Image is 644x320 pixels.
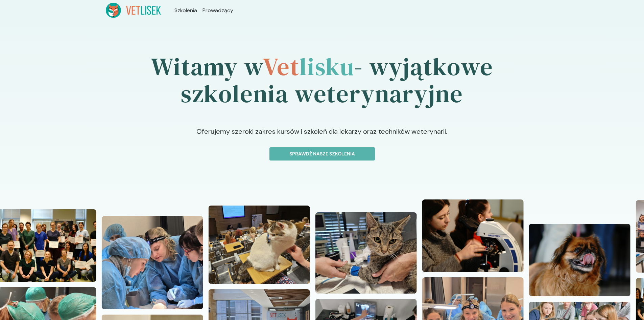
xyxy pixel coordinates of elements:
a: Szkolenia [174,6,197,15]
img: Z2WOzZbqstJ98vaN_20241110_112957.jpg [102,216,203,309]
img: Z2WOuJbqstJ98vaF_20221127_125425.jpg [315,212,417,294]
h1: Witamy w - wyjątkowe szkolenia weterynaryjne [106,34,539,126]
p: Oferujemy szeroki zakres kursów i szkoleń dla lekarzy oraz techników weterynarii. [108,126,537,147]
a: Prowadzący [202,6,233,15]
img: Z2WOrpbqstJ98vaB_DSC04907.JPG [422,199,524,272]
p: Sprawdź nasze szkolenia [275,150,369,157]
button: Sprawdź nasze szkolenia [269,147,375,161]
span: Vet [263,50,300,83]
span: lisku [300,50,354,83]
img: Z2WOn5bqstJ98vZ7_DSC06617.JPG [529,224,630,296]
img: Z2WOx5bqstJ98vaI_20240512_101618.jpg [209,206,310,284]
